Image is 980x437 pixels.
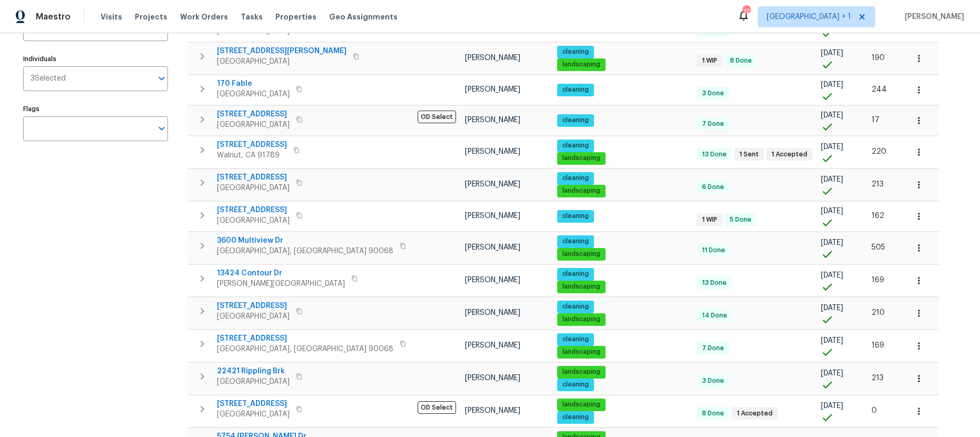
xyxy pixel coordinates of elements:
[698,409,728,418] span: 8 Done
[558,400,605,409] span: landscaping
[872,276,884,284] span: 169
[698,376,728,385] span: 3 Done
[900,12,964,22] span: [PERSON_NAME]
[872,212,884,220] span: 162
[767,150,811,159] span: 1 Accepted
[217,183,290,193] span: [GEOGRAPHIC_DATA]
[217,150,287,161] span: Walnut, CA 91789
[735,150,763,159] span: 1 Sent
[217,311,290,322] span: [GEOGRAPHIC_DATA]
[872,407,877,414] span: 0
[698,215,721,224] span: 1 WIP
[465,148,520,155] span: [PERSON_NAME]
[465,116,520,124] span: [PERSON_NAME]
[821,402,843,410] span: [DATE]
[465,54,520,62] span: [PERSON_NAME]
[217,140,287,150] span: [STREET_ADDRESS]
[465,212,520,220] span: [PERSON_NAME]
[558,141,593,150] span: cleaning
[558,250,605,259] span: landscaping
[241,13,263,21] span: Tasks
[465,181,520,188] span: [PERSON_NAME]
[698,150,731,159] span: 13 Done
[558,174,593,183] span: cleaning
[558,368,605,376] span: landscaping
[217,268,345,279] span: 13424 Contour Dr
[698,89,728,98] span: 3 Done
[821,337,843,344] span: [DATE]
[821,239,843,246] span: [DATE]
[465,276,520,284] span: [PERSON_NAME]
[872,244,885,251] span: 505
[558,60,605,69] span: landscaping
[465,309,520,316] span: [PERSON_NAME]
[558,380,593,389] span: cleaning
[558,282,605,291] span: landscaping
[217,78,290,89] span: 170 Fable
[558,85,593,94] span: cleaning
[217,409,290,420] span: [GEOGRAPHIC_DATA]
[558,154,605,163] span: landscaping
[821,207,843,215] span: [DATE]
[217,376,290,387] span: [GEOGRAPHIC_DATA]
[23,56,168,62] label: Individuals
[217,109,290,120] span: [STREET_ADDRESS]
[698,344,728,353] span: 7 Done
[821,112,843,119] span: [DATE]
[275,12,316,22] span: Properties
[418,401,456,414] span: OD Select
[872,116,879,124] span: 17
[558,413,593,422] span: cleaning
[872,309,885,316] span: 210
[217,46,347,56] span: [STREET_ADDRESS][PERSON_NAME]
[558,335,593,344] span: cleaning
[154,121,169,136] button: Open
[217,205,290,215] span: [STREET_ADDRESS]
[217,172,290,183] span: [STREET_ADDRESS]
[217,366,290,376] span: 22421 Rippling Brk
[558,302,593,311] span: cleaning
[872,342,884,349] span: 169
[872,54,885,62] span: 190
[558,47,593,56] span: cleaning
[872,148,886,155] span: 220
[180,12,228,22] span: Work Orders
[135,12,167,22] span: Projects
[698,246,729,255] span: 11 Done
[154,71,169,86] button: Open
[217,279,345,289] span: [PERSON_NAME][GEOGRAPHIC_DATA]
[217,246,393,256] span: [GEOGRAPHIC_DATA], [GEOGRAPHIC_DATA] 90068
[558,116,593,125] span: cleaning
[821,370,843,377] span: [DATE]
[767,12,851,22] span: [GEOGRAPHIC_DATA] + 1
[732,409,777,418] span: 1 Accepted
[558,347,605,356] span: landscaping
[726,215,756,224] span: 5 Done
[821,176,843,183] span: [DATE]
[217,344,393,354] span: [GEOGRAPHIC_DATA], [GEOGRAPHIC_DATA] 90068
[36,12,71,22] span: Maestro
[726,56,756,65] span: 8 Done
[872,374,884,382] span: 213
[465,86,520,93] span: [PERSON_NAME]
[821,49,843,57] span: [DATE]
[698,56,721,65] span: 1 WIP
[418,111,456,123] span: OD Select
[217,333,393,344] span: [STREET_ADDRESS]
[217,120,290,130] span: [GEOGRAPHIC_DATA]
[465,244,520,251] span: [PERSON_NAME]
[329,12,398,22] span: Geo Assignments
[698,279,731,287] span: 13 Done
[101,12,122,22] span: Visits
[558,212,593,221] span: cleaning
[743,6,750,17] div: 17
[821,272,843,279] span: [DATE]
[217,89,290,100] span: [GEOGRAPHIC_DATA]
[558,237,593,246] span: cleaning
[23,106,168,112] label: Flags
[698,311,731,320] span: 14 Done
[698,120,728,128] span: 7 Done
[217,56,347,67] span: [GEOGRAPHIC_DATA]
[465,407,520,414] span: [PERSON_NAME]
[821,143,843,151] span: [DATE]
